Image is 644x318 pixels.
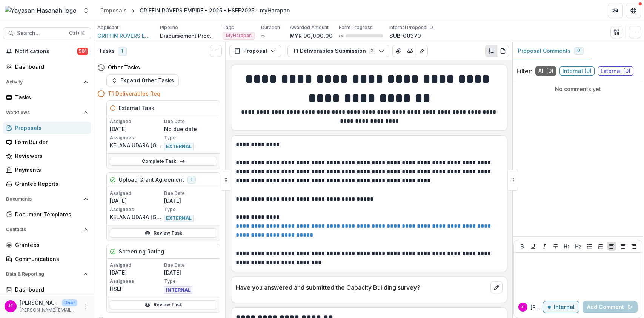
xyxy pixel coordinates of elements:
[392,45,404,57] button: View Attached Files
[554,304,575,310] p: Internal
[110,125,163,133] p: [DATE]
[99,48,115,54] h3: Tasks
[3,150,91,162] a: Reviewers
[108,63,140,71] h4: Other Tasks
[20,307,77,313] p: [PERSON_NAME][EMAIL_ADDRESS][DOMAIN_NAME]
[3,122,91,134] a: Proposals
[562,242,571,251] button: Heading 1
[15,152,85,160] div: Reviewers
[97,32,154,40] a: GRIFFIN ROVERS EMPIRE
[17,30,65,37] span: Search...
[62,299,77,306] p: User
[618,242,627,251] button: Align Center
[97,5,293,16] nav: breadcrumb
[110,278,163,285] p: Assignees
[416,45,428,57] button: Edit as form
[3,253,91,265] a: Communications
[110,300,217,309] a: Review Task
[596,242,605,251] button: Ordered List
[585,242,594,251] button: Bullet List
[20,299,59,307] p: [PERSON_NAME]
[15,124,85,132] div: Proposals
[3,45,91,57] button: Notifications501
[164,269,217,276] p: [DATE]
[339,33,343,39] p: 0 %
[339,24,373,31] p: Form Progress
[6,272,80,277] span: Data & Reporting
[119,176,184,184] h5: Upload Grant Agreement
[629,242,638,251] button: Align Right
[543,301,579,313] button: Internal
[626,3,641,18] button: Get Help
[110,190,163,197] p: Assigned
[3,178,91,190] a: Grantee Reports
[389,32,421,40] p: SUB-00370
[516,85,639,93] p: No comments yet
[164,197,217,205] p: [DATE]
[490,281,503,293] button: edit
[164,118,217,125] p: Due Date
[110,228,217,238] a: Review Task
[529,242,538,251] button: Underline
[15,48,77,55] span: Notifications
[236,283,487,292] p: Have you answered and submitted the Capacity Building survey?
[15,210,85,218] div: Document Templates
[551,242,560,251] button: Strike
[110,285,163,293] p: HSEF
[68,29,86,37] div: Ctrl + K
[110,141,163,149] p: KELANA UDARA [GEOGRAPHIC_DATA]
[164,278,217,285] p: Type
[97,24,118,31] p: Applicant
[223,24,234,31] p: Tags
[15,138,85,146] div: Form Builder
[559,66,595,76] span: Internal ( 0 )
[15,180,85,188] div: Grantee Reports
[106,74,179,86] button: Expand Other Tasks
[3,91,91,103] a: Tasks
[577,48,580,53] span: 0
[164,262,217,269] p: Due Date
[118,47,127,56] span: 1
[6,227,80,232] span: Contacts
[5,6,77,15] img: Yayasan Hasanah logo
[160,32,217,40] p: Disbursement Process
[110,206,163,213] p: Assignees
[110,213,163,221] p: KELANA UDARA [GEOGRAPHIC_DATA]
[6,110,80,115] span: Workflows
[140,6,290,14] div: GRIFFIN ROVERS EMPIRE - 2025 - HSEF2025 - myHarapan
[598,66,633,76] span: External ( 0 )
[290,32,333,40] p: MYR 90,000.00
[3,268,91,280] button: Open Data & Reporting
[119,247,164,255] h5: Screening Rating
[540,242,549,251] button: Italicize
[80,302,89,311] button: More
[15,255,85,263] div: Communications
[3,164,91,176] a: Payments
[261,24,280,31] p: Duration
[110,262,163,269] p: Assigned
[3,193,91,205] button: Open Documents
[110,269,163,276] p: [DATE]
[3,136,91,148] a: Form Builder
[3,27,91,39] button: Search...
[110,134,163,141] p: Assignees
[226,33,252,38] span: MyHarapan
[110,157,217,166] a: Complete Task
[164,215,194,222] span: EXTERNAL
[608,3,623,18] button: Partners
[164,125,217,133] p: No due date
[583,301,638,313] button: Add Comment
[119,104,154,112] h5: External Task
[287,45,389,57] button: T1 Deliverables Submission3
[261,32,265,40] p: ∞
[110,118,163,125] p: Assigned
[8,304,14,309] div: Josselyn Tan
[15,286,85,293] div: Dashboard
[6,79,80,85] span: Activity
[108,90,160,97] h4: T1 Deliverables Req
[164,143,194,150] span: EXTERNAL
[573,242,583,251] button: Heading 2
[187,176,196,184] span: 1
[97,5,130,16] a: Proposals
